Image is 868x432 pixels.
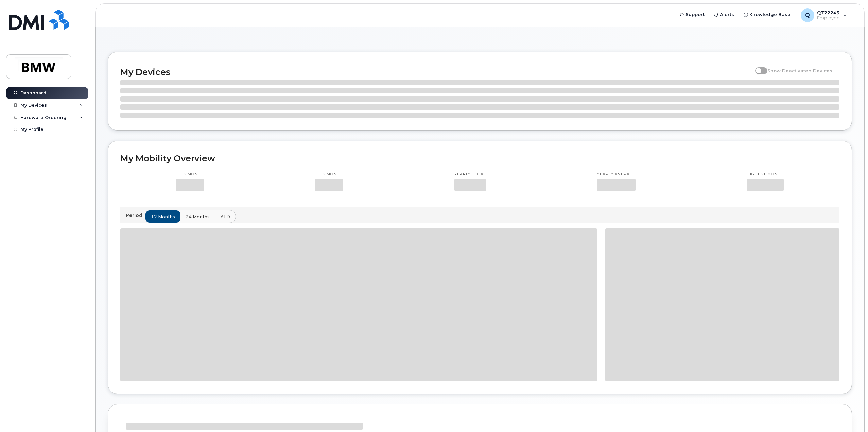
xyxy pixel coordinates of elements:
span: 24 months [186,213,210,220]
p: This month [176,172,204,177]
span: Show Deactivated Devices [767,68,832,73]
p: This month [315,172,343,177]
h2: My Mobility Overview [120,153,839,163]
span: YTD [220,213,230,220]
p: Yearly total [454,172,486,177]
input: Show Deactivated Devices [755,64,761,70]
h2: My Devices [120,67,752,77]
p: Period [126,212,145,219]
p: Yearly average [597,172,636,177]
p: Highest month [747,172,784,177]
